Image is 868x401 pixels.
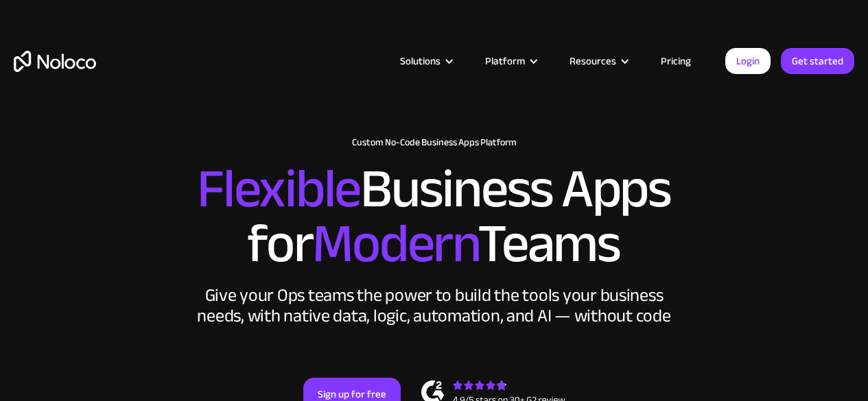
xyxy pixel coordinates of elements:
a: Get started [781,48,854,74]
h2: Business Apps for Teams [14,162,854,271]
a: Login [725,48,771,74]
span: Flexible [197,138,360,240]
div: Solutions [383,52,468,70]
div: Resources [552,52,644,70]
div: Platform [485,52,525,70]
span: Modern [312,193,478,295]
div: Solutions [400,52,441,70]
h1: Custom No-Code Business Apps Platform [14,137,854,148]
a: Pricing [644,52,708,70]
div: Resources [570,52,616,70]
div: Platform [468,52,552,70]
a: home [14,51,96,72]
div: Give your Ops teams the power to build the tools your business needs, with native data, logic, au... [194,285,675,326]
